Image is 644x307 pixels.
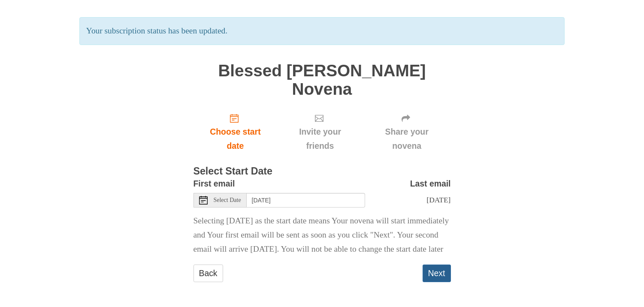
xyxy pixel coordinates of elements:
[202,125,269,153] span: Choose start date
[194,62,451,98] h1: Blessed [PERSON_NAME] Novena
[194,214,451,256] p: Selecting [DATE] as the start date means Your novena will start immediately and Your first email ...
[410,177,451,191] label: Last email
[372,125,442,153] span: Share your novena
[194,265,223,282] a: Back
[363,107,451,158] div: Click "Next" to confirm your start date first.
[194,177,235,191] label: First email
[194,166,451,177] h3: Select Start Date
[277,107,363,158] div: Click "Next" to confirm your start date first.
[286,125,354,153] span: Invite your friends
[247,193,365,208] input: Use the arrow keys to pick a date
[79,17,565,45] p: Your subscription status has been updated.
[194,107,278,158] a: Choose start date
[214,197,241,203] span: Select Date
[426,196,450,204] span: [DATE]
[423,265,451,282] button: Next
